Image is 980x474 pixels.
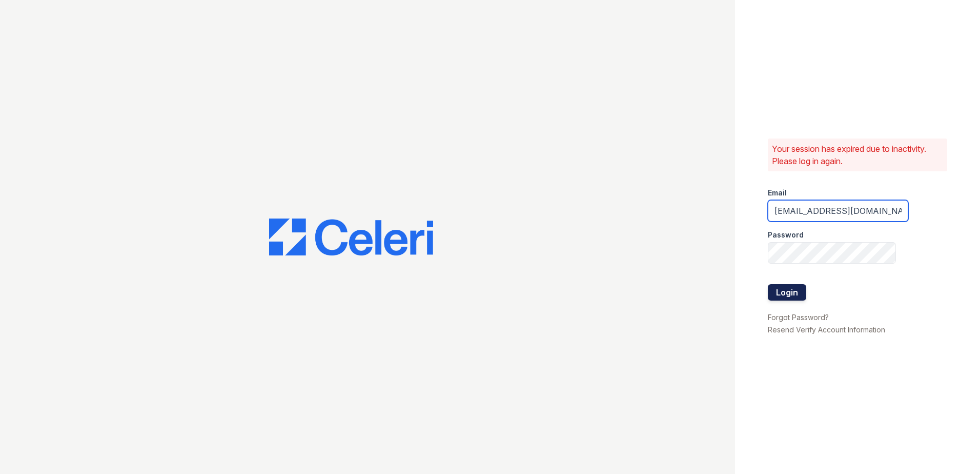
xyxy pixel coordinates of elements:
button: Login [768,284,806,301]
img: CE_Logo_Blue-a8612792a0a2168367f1c8372b55b34899dd931a85d93a1a3d3e32e68fde9ad4.png [269,219,433,255]
a: Resend Verify Account Information [768,325,885,334]
label: Email [768,188,787,198]
p: Your session has expired due to inactivity. Please log in again. [772,143,943,167]
a: Forgot Password? [768,313,829,322]
label: Password [768,230,804,240]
